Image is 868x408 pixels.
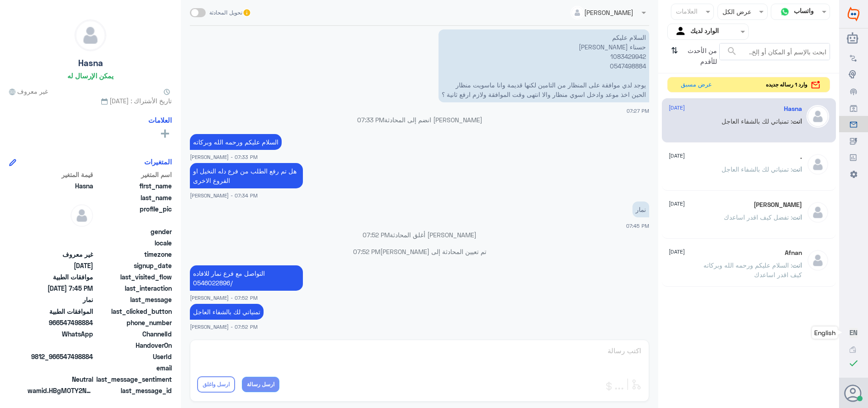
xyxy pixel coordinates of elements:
img: Widebot Logo [848,7,859,21]
p: 24/7/2025, 7:33 PM [190,134,282,150]
h6: يمكن الإرسال له [67,72,113,80]
span: last_interaction [95,283,172,293]
span: null [28,227,93,236]
span: 2025-07-24T16:26:16.896Z [28,261,93,270]
span: wamid.HBgMOTY2NTQ3NDk4ODg0FQIAEhgUM0ExN0M3QkMxQjM3NzZFRTBCMUYA [28,386,93,395]
button: عرض مسبق [677,77,716,92]
img: defaultAdmin.png [807,153,829,176]
span: قيمة المتغير [28,170,93,179]
span: 0 [28,374,93,384]
span: [DATE] [669,104,685,112]
p: [PERSON_NAME] انضم إلى المحادثة [190,115,649,125]
span: تحويل المحادثة [209,9,242,17]
img: defaultAdmin.png [807,105,829,128]
span: ChannelId [95,329,172,339]
span: انت [792,213,802,221]
span: [PERSON_NAME] - 07:52 PM [190,294,258,302]
input: ابحث بالإسم أو المكان أو إلخ.. [720,43,830,60]
span: من الأحدث للأقدم [681,43,719,69]
span: اسم المتغير [95,170,172,179]
span: 2 [28,329,93,339]
h6: المتغيرات [144,158,172,166]
span: : تفضل كيف اقدر اساعدك [724,213,792,221]
span: 966547498884 [28,318,93,327]
span: UserId [95,352,172,361]
span: first_name [95,181,172,191]
button: ارسل رسالة [242,377,279,392]
p: 24/7/2025, 7:34 PM [190,163,303,188]
span: timezone [95,250,172,259]
p: [PERSON_NAME] أغلق المحادثة [190,230,649,240]
span: 07:33 PM [357,116,384,124]
i: ⇅ [671,43,678,66]
span: [PERSON_NAME] - 07:52 PM [190,323,258,331]
span: [DATE] [669,152,685,160]
span: انت [792,165,802,173]
span: [PERSON_NAME] - 07:34 PM [190,192,258,199]
span: انت [792,117,802,125]
i: check [848,358,859,369]
span: 9812_966547498884 [28,352,93,361]
span: وارد 1 رساله جديده [766,81,807,89]
span: موافقات الطبية [28,272,93,282]
span: 2025-07-24T16:45:25.471Z [28,283,93,293]
span: locale [95,238,172,248]
span: غير معروف [28,250,93,259]
p: 24/7/2025, 7:52 PM [190,304,264,320]
span: last_message [95,295,172,304]
span: null [28,341,93,350]
span: last_clicked_button [95,307,172,316]
span: الموافقات الطبية [28,307,93,316]
img: defaultAdmin.png [75,20,106,51]
button: الصورة الشخصية [845,384,862,402]
span: غير معروف [9,86,48,96]
h5: Hasna [784,105,802,113]
span: last_message_sentiment [95,374,172,384]
span: last_message_id [95,386,172,395]
div: العلامات [675,6,698,18]
span: phone_number [95,318,172,327]
span: نمار [28,295,93,304]
span: English [814,329,835,336]
h5: Afnan [785,249,802,257]
img: defaultAdmin.png [807,249,829,272]
span: Hasna [28,181,93,191]
span: انت [792,261,802,269]
span: last_visited_flow [95,272,172,282]
span: profile_pic [95,204,172,225]
span: null [28,238,93,248]
button: EN [849,328,858,337]
img: whatsapp.png [778,5,792,19]
p: 24/7/2025, 7:27 PM [439,29,649,102]
span: : تمنياتي لك بالشفاء العاجل [722,117,792,125]
span: EN [849,328,858,336]
p: تم تعيين المحادثة إلى [PERSON_NAME] [190,247,649,256]
h5: Hasna [78,58,103,68]
span: 07:52 PM [363,231,390,239]
span: null [28,363,93,373]
span: تاريخ الأشتراك : [DATE] [9,96,172,106]
span: [DATE] [669,248,685,256]
span: [DATE] [669,200,685,208]
span: : السلام عليكم ورحمه الله وبركاته كيف اقدر اساعدك [703,261,802,278]
span: 07:52 PM [353,248,380,255]
img: defaultAdmin.png [71,204,93,227]
button: search [726,44,737,59]
h5: . [800,153,802,161]
p: 24/7/2025, 7:52 PM [190,265,303,291]
h5: Ali [754,201,802,209]
img: defaultAdmin.png [807,201,829,224]
span: : تمنياتي لك بالشفاء العاجل [722,165,792,173]
button: ارسل واغلق [197,376,235,393]
span: gender [95,227,172,236]
span: 07:27 PM [627,108,649,114]
span: email [95,363,172,373]
h6: العلامات [148,116,172,124]
span: search [726,46,737,57]
span: last_name [95,193,172,202]
span: 07:45 PM [626,223,649,229]
span: signup_date [95,261,172,270]
img: yourInbox.svg [675,25,688,38]
span: HandoverOn [95,341,172,350]
p: 24/7/2025, 7:45 PM [632,202,649,217]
